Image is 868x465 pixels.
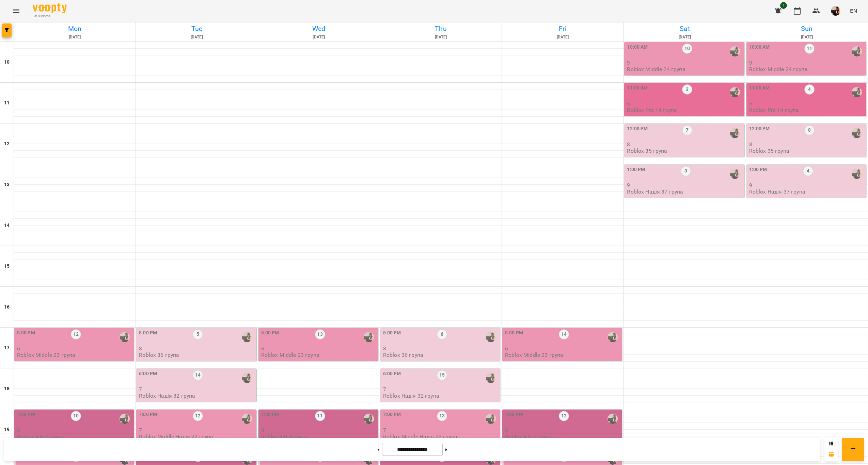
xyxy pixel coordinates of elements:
img: Надія Шрай [607,332,618,342]
p: Roblox Pro 14 група [627,107,677,113]
h6: 11 [4,99,10,107]
label: 7:00 PM [383,411,401,418]
div: Надія Шрай [486,332,496,342]
p: 9 [627,182,742,188]
label: 11:00 AM [627,84,648,92]
label: 7:00 PM [139,411,157,418]
label: 12 [559,411,569,421]
p: Roblox 36 група [139,352,179,358]
h6: 19 [4,426,10,433]
label: 6 [437,329,447,339]
span: 1 [780,2,787,9]
img: Надія Шрай [120,414,130,424]
button: Menu [8,3,25,19]
label: 1:00 PM [627,166,645,173]
img: Надія Шрай [364,414,374,424]
img: Надія Шрай [120,332,130,342]
div: Надія Шрай [242,373,252,383]
img: Надія Шрай [730,87,740,97]
label: 12 [71,329,81,339]
label: 4 [804,84,815,95]
p: Roblox Middle 23 група [17,352,75,358]
p: Roblox 36 група [383,352,423,358]
h6: [DATE] [503,34,622,40]
p: 8 [749,142,865,147]
label: 15 [437,370,447,380]
p: 6 [261,346,377,351]
img: Надія Шрай [730,46,740,56]
label: 7:00 PM [505,411,523,418]
p: 8 [17,427,132,433]
label: 7:00 PM [261,411,279,418]
label: 13 [315,329,325,339]
h6: 14 [4,222,10,229]
label: 5:00 PM [17,329,35,337]
p: 7 [383,386,499,392]
img: Voopty Logo [33,3,67,13]
p: Roblox Middle 24 група [749,66,807,72]
label: 5:00 PM [261,329,279,337]
p: 7 [383,427,499,433]
p: 8 [383,346,499,351]
p: 8 [139,346,254,351]
p: 7 [139,427,254,433]
label: 6:00 PM [383,370,401,378]
label: 5:00 PM [505,329,523,337]
p: 5 [627,101,742,106]
img: Надія Шрай [242,414,252,424]
p: 8 [627,142,742,147]
h6: Fri [503,23,622,34]
h6: Thu [381,23,501,34]
h6: 13 [4,181,10,188]
h6: [DATE] [381,34,501,40]
p: Roblox Middle 23 група [261,352,319,358]
h6: Sat [625,23,744,34]
h6: [DATE] [259,34,379,40]
label: 6:00 PM [139,370,157,378]
label: 10 [682,44,692,54]
label: 12:00 PM [749,125,770,133]
div: Надія Шрай [730,169,740,179]
p: 9 [749,182,865,188]
label: 11 [315,411,325,421]
h6: Tue [137,23,256,34]
label: 14 [193,370,203,380]
label: 12:00 PM [627,125,648,133]
img: Надія Шрай [486,414,496,424]
span: EN [850,7,857,14]
div: Надія Шрай [486,373,496,383]
h6: 18 [4,385,10,393]
label: 10:00 AM [627,44,648,51]
label: 5 [193,329,203,339]
p: Roblox Надія 37 група [627,189,683,195]
img: Надія Шрай [242,332,252,342]
p: 5 [749,101,865,106]
button: EN [847,4,860,17]
p: 7 [139,386,254,392]
label: 11:00 AM [749,84,770,92]
p: Roblox 35 група [749,148,789,154]
img: f1c8304d7b699b11ef2dd1d838014dff.jpg [831,6,840,16]
div: Надія Шрай [730,128,740,138]
img: Надія Шрай [852,128,862,138]
label: 1:00 PM [749,166,767,173]
p: 8 [505,427,620,433]
label: 5:00 PM [383,329,401,337]
img: Надія Шрай [607,414,618,424]
label: 4 [803,166,813,176]
p: 9 [749,60,865,66]
label: 10:00 AM [749,44,770,51]
div: Надія Шрай [852,169,862,179]
h6: 16 [4,303,10,311]
img: Надія Шрай [852,87,862,97]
